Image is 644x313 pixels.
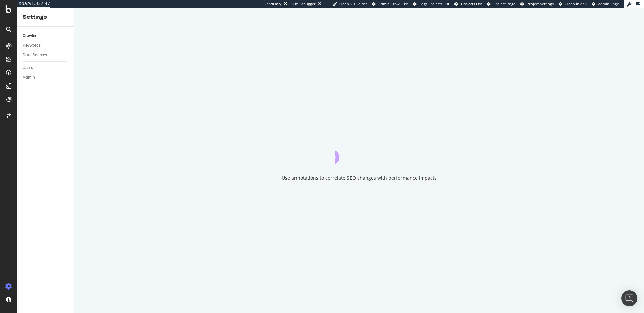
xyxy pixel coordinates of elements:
[621,290,637,306] div: Open Intercom Messenger
[461,1,482,6] span: Projects List
[23,32,69,39] a: Crawler
[333,1,367,7] a: Open Viz Editor
[23,32,36,39] div: Crawler
[520,1,554,7] a: Project Settings
[598,1,619,6] span: Admin Page
[23,64,33,71] div: Users
[559,1,587,7] a: Open in dev
[592,1,619,7] a: Admin Page
[23,52,47,59] div: Data Sources
[378,1,408,6] span: Admin Crawl List
[339,1,367,6] span: Open Viz Editor
[565,1,587,6] span: Open in dev
[487,1,515,7] a: Project Page
[419,1,449,6] span: Logs Projects List
[292,1,317,7] div: Viz Debugger:
[23,74,69,81] a: Admin
[335,140,383,164] div: animation
[23,42,41,49] div: Keywords
[23,64,69,71] a: Users
[264,1,282,7] div: ReadOnly:
[23,13,69,21] div: Settings
[413,1,449,7] a: Logs Projects List
[454,1,482,7] a: Projects List
[372,1,408,7] a: Admin Crawl List
[23,74,35,81] div: Admin
[493,1,515,6] span: Project Page
[527,1,554,6] span: Project Settings
[282,175,437,181] div: Use annotations to correlate SEO changes with performance impacts
[23,52,69,59] a: Data Sources
[23,42,69,49] a: Keywords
